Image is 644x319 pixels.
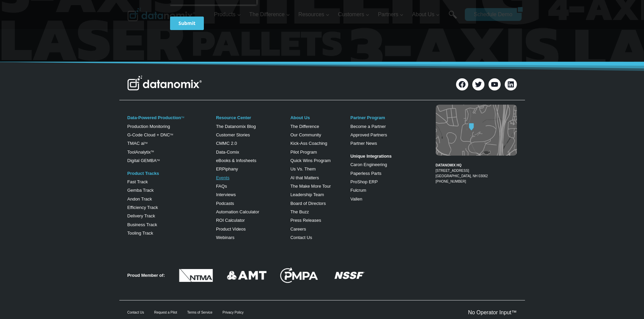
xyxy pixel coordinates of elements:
sup: TM [157,159,160,161]
strong: Proud Member of: [127,273,165,278]
a: The Buzz [290,209,309,214]
sup: TM [144,142,147,144]
a: TM [181,116,184,118]
a: Business Track [127,222,157,227]
a: No Operator Input™ [468,310,517,315]
span: State/Region [152,83,178,89]
a: Become a Partner [350,124,386,129]
a: Contact Us [127,311,144,314]
a: About Us [290,115,310,120]
a: ToolAnalytix [127,150,151,155]
a: TM [151,150,154,153]
a: Us Vs. Them [290,166,316,171]
span: Phone number [152,28,183,34]
a: Efficiency Track [127,205,158,210]
a: eBooks & Infosheets [216,158,256,163]
a: Events [216,175,230,180]
a: Product Videos [216,227,246,232]
a: Webinars [216,235,235,240]
a: The Difference [290,124,319,129]
a: [STREET_ADDRESS][GEOGRAPHIC_DATA], NH 03062 [436,169,488,178]
a: ROI Calculator [216,218,245,223]
img: Datanomix Logo [127,76,202,90]
a: Resource Center [216,115,251,120]
a: Quick Wins Program [290,158,331,163]
a: Caron Engineering [350,162,387,167]
a: Digital GEMBATM [127,158,160,163]
a: Privacy Policy [222,311,243,314]
a: Data-Comix [216,150,239,155]
a: Data-Powered Production [127,115,181,120]
a: Leadership Team [290,192,324,197]
a: ERPiphany [216,166,238,171]
a: Delivery Track [127,213,155,218]
a: Podcasts [216,201,234,206]
a: Interviews [216,192,236,197]
a: Partner Program [350,115,385,120]
strong: DATANOMIX HQ [436,163,462,167]
a: Terms [76,151,86,155]
a: Terms of Service [187,311,212,314]
a: Our Community [290,132,321,137]
a: Product Tracks [127,171,159,176]
a: FAQs [216,184,227,189]
span: Last Name [152,0,174,6]
a: ProShop ERP [350,179,378,184]
a: Andon Track [127,196,152,202]
a: Approved Partners [350,132,387,137]
a: Gemba Track [127,188,154,193]
a: Tooling Track [127,231,153,236]
a: TMAC aiTM [127,141,148,146]
a: Careers [290,227,306,232]
a: Request a Pilot [154,311,177,314]
a: Fulcrum [350,188,366,193]
a: CMMC 2.0 [216,141,237,146]
a: Press Releases [290,218,321,223]
strong: Unique Integrations [350,154,391,159]
a: Production Monitoring [127,124,170,129]
a: Privacy Policy [92,151,114,155]
a: G-Code Cloud + DNCTM [127,132,173,137]
figcaption: [PHONE_NUMBER] [436,157,517,184]
a: Vallen [350,196,362,202]
img: Datanomix map image [436,105,517,156]
a: AI that Matters [290,175,319,180]
a: Partner News [350,141,377,146]
sup: TM [170,133,173,136]
a: Paperless Parts [350,171,381,176]
a: Board of Directors [290,201,326,206]
a: Customer Stories [216,132,250,137]
a: Automation Calculator [216,209,259,214]
a: Contact Us [290,235,312,240]
a: Fast Track [127,179,148,184]
a: Pilot Program [290,150,317,155]
a: The Make More Tour [290,184,331,189]
a: Kick-Ass Coaching [290,141,327,146]
a: The Datanomix Blog [216,124,256,129]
